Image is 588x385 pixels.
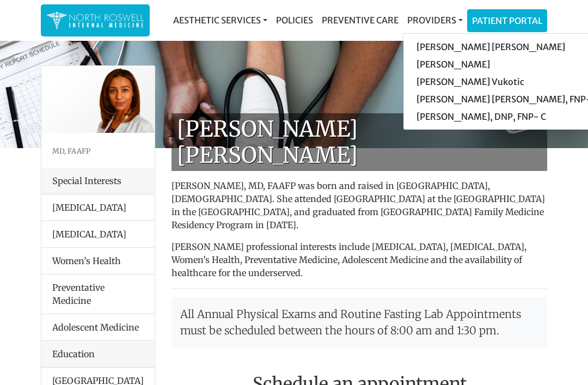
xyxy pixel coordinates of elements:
[41,194,155,221] li: [MEDICAL_DATA]
[403,9,467,31] a: Providers
[41,66,155,133] img: Dr. Farah Mubarak Ali MD, FAAFP
[41,168,155,194] div: Special Interests
[41,221,155,248] li: [MEDICAL_DATA]
[317,9,403,31] a: Preventive Care
[272,9,317,31] a: Policies
[41,314,155,341] li: Adolescent Medicine
[41,247,155,274] li: Women’s Health
[171,297,547,347] p: All Annual Physical Exams and Routine Fasting Lab Appointments must be scheduled between the hour...
[52,146,90,155] small: MD, FAAFP
[41,274,155,314] li: Preventative Medicine
[468,10,547,32] a: Patient Portal
[169,9,272,31] a: Aesthetic Services
[46,10,144,31] img: North Roswell Internal Medicine
[171,113,547,171] h1: [PERSON_NAME] [PERSON_NAME]
[171,240,547,279] p: [PERSON_NAME] professional interests include [MEDICAL_DATA], [MEDICAL_DATA], Women’s Health, Prev...
[171,179,547,231] p: [PERSON_NAME], MD, FAAFP was born and raised in [GEOGRAPHIC_DATA], [DEMOGRAPHIC_DATA]. She attend...
[41,341,155,368] div: Education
